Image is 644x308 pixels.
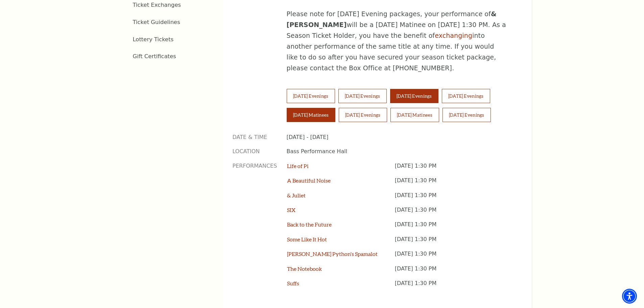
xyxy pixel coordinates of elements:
p: Please note for [DATE] Evening packages, your performance of will be a [DATE] Matinee on [DATE] 1... [287,9,506,74]
a: Lottery Tickets [133,36,174,43]
a: Back to the Future [287,221,332,228]
button: [DATE] Evenings [338,89,387,103]
div: Accessibility Menu [622,289,637,304]
button: [DATE] Matinees [287,108,335,122]
a: SIX [287,207,295,213]
button: [DATE] Evenings [339,108,387,122]
a: & Juliet [287,192,306,198]
p: Performances [233,162,277,294]
p: [DATE] 1:30 PM [395,265,511,280]
p: [DATE] 1:30 PM [395,221,511,235]
p: [DATE] 1:30 PM [395,250,511,265]
button: [DATE] Evenings [443,108,491,122]
p: [DATE] 1:30 PM [395,206,511,221]
a: The Notebook [287,265,322,272]
strong: & [PERSON_NAME] [287,10,497,28]
p: [DATE] - [DATE] [287,134,511,141]
button: [DATE] Matinees [390,108,439,122]
p: [DATE] 1:30 PM [395,280,511,294]
p: [DATE] 1:30 PM [395,192,511,206]
p: [DATE] 1:30 PM [395,177,511,191]
p: [DATE] 1:30 PM [395,236,511,250]
p: Bass Performance Hall [287,148,511,155]
p: Location [233,148,277,155]
button: [DATE] Evenings [287,89,335,103]
p: Date & Time [233,134,277,141]
a: exchanging [435,32,472,39]
a: A Beautiful Noise [287,177,331,184]
a: [PERSON_NAME] Python's Spamalot [287,251,378,257]
a: Ticket Guidelines [133,19,180,25]
a: Suffs [287,280,299,286]
a: Some Like It Hot [287,236,327,242]
a: Gift Certificates [133,53,176,60]
button: [DATE] Evenings [442,89,490,103]
button: [DATE] Evenings [390,89,438,103]
p: [DATE] 1:30 PM [395,162,511,177]
a: Ticket Exchanges [133,2,181,8]
a: Life of Pi [287,163,309,169]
